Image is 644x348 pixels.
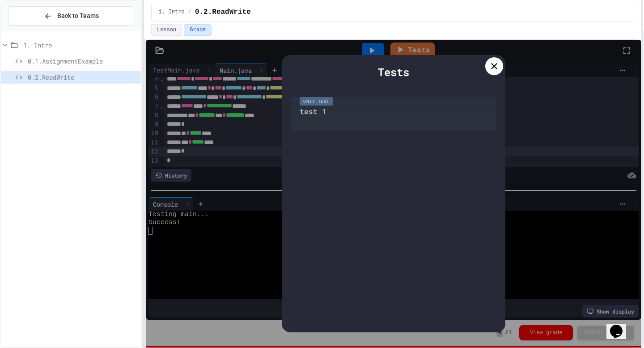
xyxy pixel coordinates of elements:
span: 0.2.ReadWrite [195,7,251,17]
span: / [188,8,191,16]
button: Back to Teams [8,6,134,25]
span: 0.1.AssignmentExample [28,56,138,66]
iframe: chat widget [606,312,635,339]
button: Grade [184,24,212,36]
span: Back to Teams [57,11,99,21]
span: 1. Intro [159,8,185,16]
div: Tests [291,64,496,80]
button: Lesson [151,24,182,36]
span: 0.2.ReadWrite [28,72,138,82]
span: 1. Intro [23,40,138,50]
